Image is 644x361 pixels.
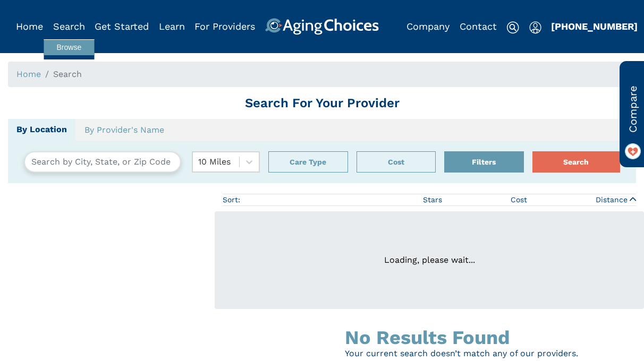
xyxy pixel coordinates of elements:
img: user-icon.svg [529,21,541,34]
a: Get Started [95,21,149,32]
a: Learn [159,21,185,32]
span: Distance [596,194,628,205]
nav: breadcrumb [8,62,636,87]
img: favorite_on.png [625,143,641,159]
div: Sort: [223,194,240,205]
a: Contact [460,21,497,32]
span: Cost [511,194,527,205]
button: Search [532,151,621,173]
div: No Results Found [345,328,636,347]
div: Popover trigger [529,18,541,35]
a: Search [53,21,85,32]
a: Home [16,69,41,79]
button: Care Type [268,151,348,173]
h1: Search For Your Provider [8,96,636,111]
a: For Providers [194,21,255,32]
img: AgingChoices [265,18,379,35]
a: By Provider's Name [75,119,173,141]
p: Your current search doesn’t match any of our providers. [345,347,636,360]
div: Popover trigger [444,151,524,173]
a: Browse [44,39,95,55]
a: Company [406,21,450,32]
button: Filters [444,151,524,173]
a: [PHONE_NUMBER] [551,21,638,32]
div: Popover trigger [268,151,348,173]
input: Search by City, State, or Zip Code [24,151,181,173]
span: Stars [423,194,442,205]
div: Loading, please wait... [215,211,644,309]
span: Search [53,69,82,79]
img: search-icon.svg [506,21,519,34]
a: Home [16,21,43,32]
div: Popover trigger [357,151,436,173]
a: By Location [8,119,75,141]
button: Cost [357,151,436,173]
span: Compare [625,85,641,133]
div: Popover trigger [53,18,85,35]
